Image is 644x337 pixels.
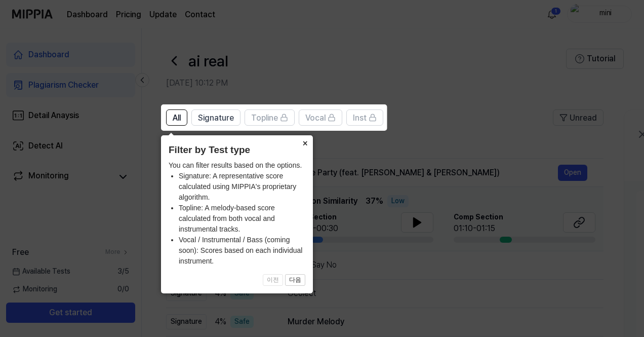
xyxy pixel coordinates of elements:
[297,135,313,149] button: Close
[305,112,326,124] span: Vocal
[198,112,234,124] span: Signature
[353,112,367,124] span: Inst
[251,112,278,124] span: Topline
[179,171,305,203] li: Signature: A representative score calculated using MIPPIA's proprietary algorithm.
[245,109,295,126] button: Topline
[169,143,305,158] header: Filter by Test type
[166,109,187,126] button: All
[179,235,305,267] li: Vocal / Instrumental / Bass (coming soon): Scores based on each individual instrument.
[299,109,342,126] button: Vocal
[179,203,305,235] li: Topline: A melody-based score calculated from both vocal and instrumental tracks.
[169,160,305,267] div: You can filter results based on the options.
[173,112,181,124] span: All
[191,109,240,126] button: Signature
[285,274,305,286] button: 다음
[346,109,383,126] button: Inst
